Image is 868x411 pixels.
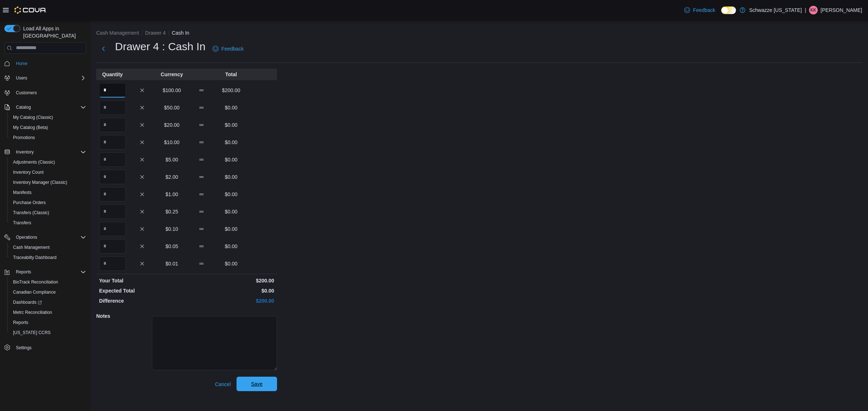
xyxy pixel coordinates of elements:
span: Manifests [10,188,86,197]
p: $0.00 [218,208,244,215]
span: Feedback [693,7,715,14]
a: Traceabilty Dashboard [10,253,59,262]
button: Inventory [1,147,89,157]
span: BioTrack Reconciliation [10,278,86,286]
span: Customers [16,90,37,96]
span: Cancel [215,381,231,388]
input: Quantity [99,135,126,150]
span: Traceabilty Dashboard [13,255,56,260]
span: Users [16,75,27,81]
a: Purchase Orders [10,198,49,207]
nav: An example of EuiBreadcrumbs [96,29,862,38]
p: $0.00 [218,121,244,129]
span: Feedback [221,45,243,52]
button: Purchase Orders [7,198,89,208]
button: Users [1,73,89,83]
a: Promotions [10,133,38,142]
img: Cova [14,7,47,14]
input: Quantity [99,83,126,98]
p: $0.00 [218,225,244,233]
input: Quantity [99,256,126,271]
span: Reports [10,318,86,327]
a: Reports [10,318,31,327]
span: Traceabilty Dashboard [10,253,86,262]
input: Dark Mode [721,7,736,14]
button: Cash Management [96,30,139,36]
button: Drawer 4 [145,30,166,36]
p: $2.00 [158,173,185,181]
button: Cash In [172,30,189,36]
button: Cash Management [7,242,89,252]
a: Manifests [10,188,34,197]
p: $0.25 [158,208,185,215]
button: Inventory Count [7,167,89,177]
button: Catalog [13,103,34,112]
span: My Catalog (Beta) [13,125,48,130]
span: Cash Management [13,245,50,250]
a: Cash Management [10,243,52,252]
span: Washington CCRS [10,328,86,337]
a: Canadian Compliance [10,288,59,297]
span: Customers [13,88,86,97]
span: Canadian Compliance [10,288,86,297]
button: Save [237,377,277,391]
button: Customers [1,87,89,98]
p: $0.00 [188,287,274,294]
p: $200.00 [188,297,274,304]
a: Inventory Count [10,168,47,177]
p: [PERSON_NAME] [821,6,862,14]
p: Expected Total [99,287,185,294]
p: $0.00 [218,139,244,146]
span: Transfers (Classic) [13,210,49,216]
p: $1.00 [158,191,185,198]
p: $0.00 [218,243,244,250]
button: Reports [7,317,89,328]
span: Inventory [16,149,34,155]
p: $10.00 [158,139,185,146]
span: Promotions [10,133,86,142]
span: Operations [16,234,37,240]
span: Catalog [13,103,86,112]
span: Manifests [13,190,31,195]
button: Operations [13,233,40,242]
button: Reports [13,268,34,276]
input: Quantity [99,239,126,254]
p: $0.00 [218,191,244,198]
h5: Notes [96,309,150,323]
button: Catalog [1,102,89,112]
button: Settings [1,342,89,352]
span: My Catalog (Classic) [13,114,53,120]
p: $50.00 [158,104,185,111]
span: Load All Apps in [GEOGRAPHIC_DATA] [20,25,86,39]
button: Operations [1,232,89,242]
a: BioTrack Reconciliation [10,278,61,286]
a: Feedback [210,42,246,56]
span: Transfers [13,220,31,226]
a: Metrc Reconciliation [10,308,55,317]
span: Canadian Compliance [13,289,56,295]
p: | [805,6,806,14]
p: $200.00 [188,277,274,284]
span: Purchase Orders [13,200,46,205]
span: BioTrack Reconciliation [13,279,58,285]
span: Transfers (Classic) [10,208,86,217]
button: Cancel [212,377,234,391]
span: Inventory Count [13,169,44,175]
button: Inventory Manager (Classic) [7,177,89,187]
p: $0.10 [158,225,185,233]
span: Save [251,380,263,388]
input: Quantity [99,118,126,132]
p: $0.00 [218,156,244,163]
button: My Catalog (Beta) [7,122,89,133]
p: $0.00 [218,173,244,181]
button: Manifests [7,187,89,198]
button: Adjustments (Classic) [7,157,89,167]
span: Inventory Manager (Classic) [13,179,67,185]
button: My Catalog (Classic) [7,112,89,122]
span: Metrc Reconciliation [10,308,86,317]
input: Quantity [99,100,126,115]
a: Adjustments (Classic) [10,158,58,166]
button: Canadian Compliance [7,287,89,297]
button: BioTrack Reconciliation [7,277,89,287]
span: Reports [13,268,86,276]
